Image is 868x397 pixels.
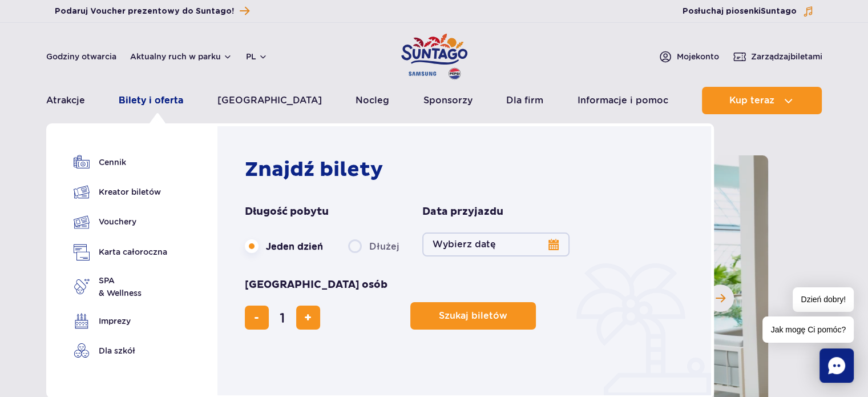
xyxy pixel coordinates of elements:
button: pl [246,51,268,62]
a: Vouchery [74,214,167,230]
a: Bilety i oferta [119,87,183,114]
a: Karta całoroczna [74,244,167,260]
a: Dla firm [506,87,543,114]
span: Data przyjazdu [422,205,503,219]
span: Szukaj biletów [439,311,507,321]
strong: Znajdź bilety [245,157,383,182]
a: Atrakcje [46,87,85,114]
button: Szukaj biletów [410,302,536,330]
span: Jak mogę Ci pomóc? [762,316,854,343]
a: Cennik [74,154,167,170]
a: Sponsorzy [423,87,473,114]
a: SPA& Wellness [74,274,167,299]
a: Kreator biletów [74,184,167,200]
a: Informacje i pomoc [578,87,668,114]
button: Aktualny ruch w parku [130,52,232,61]
a: Zarządzajbiletami [733,50,822,63]
form: Planowanie wizyty w Park of Poland [245,205,689,330]
span: Dzień dobry! [793,287,854,312]
a: Imprezy [74,313,167,329]
button: Wybierz datę [422,232,570,256]
div: Chat [819,348,854,383]
span: SPA & Wellness [99,274,142,299]
button: usuń bilet [245,306,269,330]
span: Długość pobytu [245,205,329,219]
span: Kup teraz [729,95,774,106]
button: Kup teraz [702,87,822,114]
input: liczba biletów [269,304,296,331]
span: Zarządzaj biletami [751,51,822,62]
a: Nocleg [356,87,389,114]
a: Godziny otwarcia [46,51,116,62]
button: dodaj bilet [296,306,320,330]
label: Jeden dzień [245,234,323,258]
a: Mojekonto [659,50,719,63]
span: [GEOGRAPHIC_DATA] osób [245,278,387,292]
a: [GEOGRAPHIC_DATA] [217,87,322,114]
a: Dla szkół [74,343,167,359]
span: Moje konto [677,51,719,62]
label: Dłużej [348,234,399,258]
